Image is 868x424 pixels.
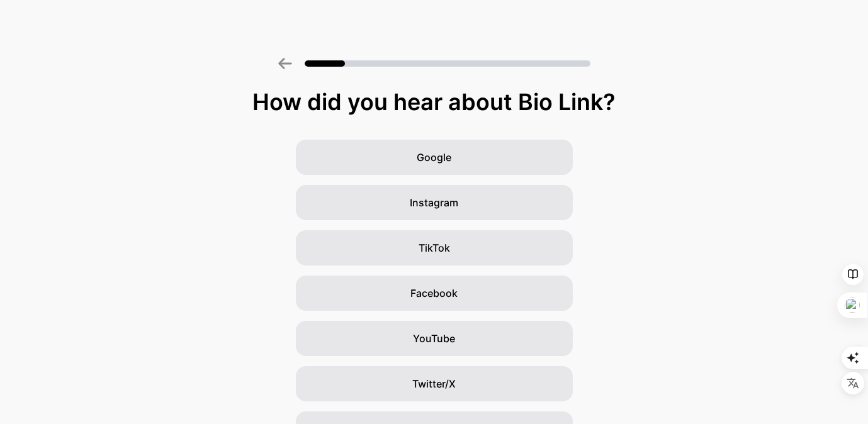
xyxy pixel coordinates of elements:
[412,376,456,391] span: Twitter/X
[413,331,455,346] span: YouTube
[410,286,458,301] span: Facebook
[6,89,862,114] div: How did you hear about Bio Link?
[417,150,451,165] span: Google
[410,195,458,210] span: Instagram
[419,240,450,255] span: TikTok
